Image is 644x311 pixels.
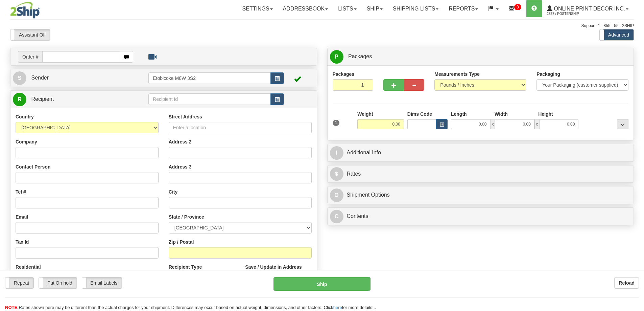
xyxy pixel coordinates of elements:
[333,120,340,126] span: 1
[169,214,204,220] label: State / Province
[330,167,631,181] a: $Rates
[628,121,643,190] iframe: chat widget
[330,50,631,64] a: P Packages
[237,0,278,17] a: Settings
[169,264,202,270] label: Recipient Type
[16,113,34,120] label: Country
[333,305,342,310] a: here
[619,280,635,286] b: Reload
[388,0,444,17] a: Shipping lists
[538,111,553,117] label: Height
[278,0,333,17] a: Addressbook
[16,138,37,145] label: Company
[16,214,28,220] label: Email
[330,210,343,223] span: C
[504,0,526,17] a: 3
[82,277,122,288] label: Email Labels
[10,2,40,19] img: logo2867.jpg
[18,51,42,63] span: Order #
[169,163,192,170] label: Address 3
[330,167,343,181] span: $
[13,71,148,85] a: S Sender
[614,277,639,289] button: Reload
[16,239,29,245] label: Tax Id
[330,188,343,202] span: O
[434,71,480,77] label: Measurements Type
[407,111,432,117] label: Dims Code
[31,75,49,81] span: Sender
[169,188,177,195] label: City
[600,29,634,40] label: Advanced
[333,0,361,17] a: Lists
[16,264,41,270] label: Residential
[330,146,631,160] a: IAdditional Info
[16,163,50,170] label: Contact Person
[330,188,631,202] a: OShipment Options
[169,138,192,145] label: Address 2
[5,305,19,310] span: NOTE:
[148,72,271,84] input: Sender Id
[13,93,26,106] span: R
[169,122,312,133] input: Enter a location
[514,4,521,10] sup: 3
[169,239,194,245] label: Zip / Postal
[330,209,631,223] a: CContents
[10,23,634,29] div: Support: 1 - 855 - 55 - 2SHIP
[245,264,311,277] label: Save / Update in Address Book
[617,119,628,129] div: ...
[552,6,625,12] span: Online Print Decor Inc.
[10,29,50,40] label: Assistant Off
[330,50,343,64] span: P
[13,71,26,85] span: S
[333,71,355,77] label: Packages
[16,188,26,195] label: Tel #
[13,92,134,106] a: R Recipient
[542,0,634,17] a: Online Print Decor Inc. 2867 / PosterShip
[547,10,598,17] span: 2867 / PosterShip
[39,277,77,288] label: Put On hold
[451,111,467,117] label: Length
[362,0,388,17] a: Ship
[5,277,33,288] label: Repeat
[444,0,483,17] a: Reports
[536,71,560,77] label: Packaging
[348,53,372,59] span: Packages
[273,277,371,291] button: Ship
[169,113,202,120] label: Street Address
[534,119,539,129] span: x
[495,111,508,117] label: Width
[357,111,373,117] label: Weight
[31,96,54,102] span: Recipient
[148,93,271,105] input: Recipient Id
[490,119,495,129] span: x
[330,146,343,160] span: I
